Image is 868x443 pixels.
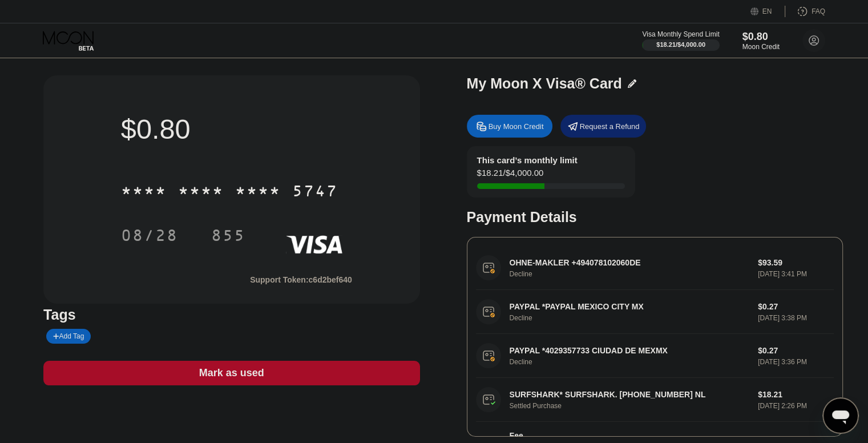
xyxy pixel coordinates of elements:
div: 855 [211,228,245,246]
div: EN [762,7,772,15]
div: Mark as used [199,367,264,380]
div: Payment Details [467,209,843,225]
div: Buy Moon Credit [488,122,544,131]
div: Support Token:c6d2bef640 [250,275,352,284]
div: Add Tag [53,332,84,340]
div: This card’s monthly limit [477,155,578,165]
div: 5747 [292,183,338,202]
div: FAQ [812,7,825,15]
div: 08/28 [121,228,178,246]
div: Fee [510,431,590,440]
div: Request a Refund [560,115,646,138]
div: $0.80 [121,113,342,145]
div: $0.80Moon Credit [742,31,780,51]
iframe: Schaltfläche zum Öffnen des Messaging-Fensters; Konversation läuft [822,397,859,434]
div: $18.21 / $4,000.00 [477,168,544,183]
div: Add Tag [46,329,91,344]
div: 855 [203,221,254,249]
div: Tags [43,307,419,323]
div: My Moon X Visa® Card [467,75,622,92]
div: Mark as used [43,361,419,385]
div: Moon Credit [742,43,780,51]
div: EN [750,6,785,17]
div: Support Token: c6d2bef640 [250,275,352,284]
div: 08/28 [112,221,187,249]
div: FAQ [785,6,825,17]
div: $18.21 / $4,000.00 [656,41,705,48]
div: $0.80 [742,31,780,43]
div: Visa Monthly Spend Limit [642,30,719,38]
div: Visa Monthly Spend Limit$18.21/$4,000.00 [642,30,719,51]
div: Request a Refund [580,122,640,131]
div: Buy Moon Credit [467,115,552,138]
